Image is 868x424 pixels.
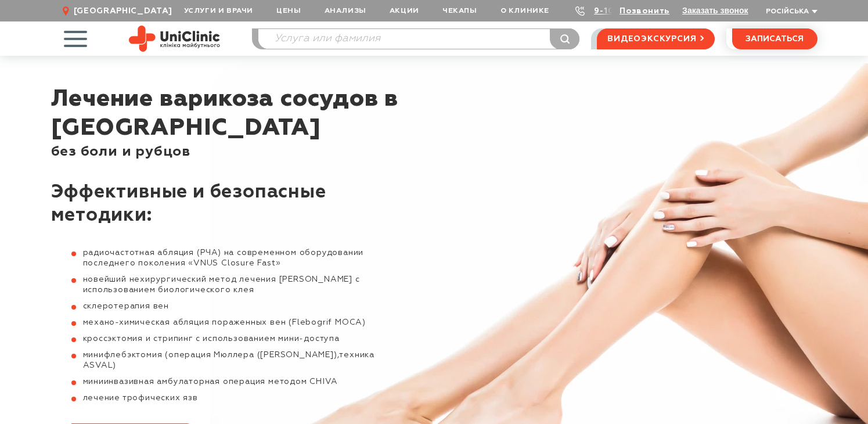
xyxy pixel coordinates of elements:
[620,7,669,15] a: Позвонить
[597,28,714,49] a: видеоэкскурсия
[745,35,804,43] span: записаться
[51,181,399,227] h2: Эффективные и безопасные методики:
[763,8,817,16] button: Російська
[71,247,399,268] li: радиочастотная абляция (РЧА) на современном оборудовании последнего поколения «VNUS Closure Fast»
[594,7,620,15] a: 9-103
[74,6,172,16] span: [GEOGRAPHIC_DATA]
[71,350,399,371] li: минифлебэктомия (операция Мюллера ([PERSON_NAME]),техника ASVAL)
[71,274,399,295] li: новейший нехирургический метод лечения [PERSON_NAME] с использованием биологического клея
[71,376,399,387] li: миниинвазивная амбулаторная операция методом CHIVA
[71,333,399,344] li: кроссэктомия и стрипинг с использованием мини-доступа
[51,85,399,143] h1: Лечение варикоза сосудов в [GEOGRAPHIC_DATA]
[732,28,817,49] button: записаться
[682,6,748,15] button: Заказать звонок
[766,8,809,15] span: Російська
[51,143,399,160] div: без боли и рубцов
[258,29,579,49] input: Услуга или фамилия
[71,317,399,328] li: механо-химическая абляция пораженных вен (Flebogrif MOCA)
[71,301,399,311] li: склеротерапия вен
[607,29,696,49] span: видеоэкскурсия
[129,26,220,52] img: Site
[71,393,399,403] li: лечение трофических язв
